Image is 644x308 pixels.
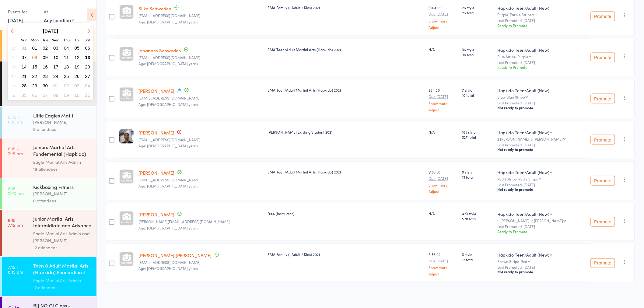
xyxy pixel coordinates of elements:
[138,170,174,176] a: [PERSON_NAME]
[497,260,584,264] div: Brown Stripe
[138,138,263,142] small: xandersoh@gmail.com
[53,93,58,98] span: 08
[138,266,198,271] span: Age: [DEMOGRAPHIC_DATA] years
[33,230,91,244] div: Eagle Martial Arts Admin and [PERSON_NAME]
[429,19,457,23] a: Show more
[429,252,457,276] div: $136.92
[138,47,181,54] a: Johannes Schweden
[75,93,80,98] span: 10
[138,102,198,107] span: Age: [DEMOGRAPHIC_DATA] years
[62,63,71,71] button: 18
[138,96,263,100] small: sevrukov@gmail.com
[429,272,457,276] a: Adjust
[8,186,24,196] time: 6:15 - 7:00 pm
[506,95,525,99] div: Blue Stripe
[497,265,584,270] small: Last Promoted: [DATE]
[8,17,23,23] a: [DATE]
[64,93,69,98] span: 09
[33,244,91,251] div: 12 attendees
[33,262,91,277] div: Teen & Adult Martial Arts (Hapkido) Foundation / F...
[42,37,48,42] small: Tuesday
[19,63,29,71] button: 14
[138,88,174,94] a: [PERSON_NAME]
[138,61,198,66] span: Age: [DEMOGRAPHIC_DATA] years
[40,44,50,52] button: 02
[8,114,23,124] time: 5:45 - 6:15 pm
[497,23,584,28] div: Ready to Promote
[22,64,27,69] span: 14
[497,219,584,223] div: 6 [PERSON_NAME]
[72,63,82,71] button: 19
[19,72,29,80] button: 21
[72,72,82,80] button: 26
[33,119,91,126] div: [PERSON_NAME]
[429,94,457,99] small: Due [DATE]
[33,197,91,204] div: 0 attendees
[2,178,96,209] a: 6:15 -7:00 pmKickboxing Fitness[PERSON_NAME]0 attendees
[32,83,37,88] span: 29
[497,252,549,258] div: Hapkido Teen/Adult (New)
[72,44,82,52] button: 05
[72,91,82,99] button: 10
[33,112,91,119] div: Little Eagles Mat 1
[75,83,80,88] span: 03
[138,178,263,182] small: sallysu638@gmail.com
[497,65,584,70] div: Ready to Promote
[62,82,71,90] button: 02
[531,137,563,141] div: 3 [PERSON_NAME]
[497,95,584,99] div: Blue
[85,74,90,79] span: 27
[40,53,50,61] button: 09
[429,101,457,105] a: Show more
[497,270,584,275] div: Not ready to promote
[51,63,61,71] button: 17
[591,258,615,268] button: Promote
[72,53,82,61] button: 12
[40,91,50,99] button: 07
[138,252,212,259] a: [PERSON_NAME] [PERSON_NAME]
[119,129,134,144] img: image1677277637.png
[51,82,61,90] button: 01
[75,37,79,42] small: Friday
[21,37,27,42] small: Sunday
[591,94,615,103] button: Promote
[462,87,492,93] span: 7 style
[497,147,584,152] div: Not ready to promote
[138,55,263,60] small: J_schlarb@rocketmail.com
[497,87,584,93] div: Hapkido Teen/Adult (New)
[83,44,92,52] button: 06
[429,5,457,29] div: $204.09
[43,28,58,33] strong: [DATE]
[43,93,48,98] span: 07
[517,54,528,58] div: Purple
[462,10,492,15] span: 25 total
[2,30,96,61] a: 5:00 -5:30 pmEaglets Mat 1[PERSON_NAME]6 attendees
[12,46,15,51] em: 36
[32,55,37,60] span: 08
[268,129,424,135] div: [PERSON_NAME] Existing Student 2021
[44,7,74,17] div: At
[497,143,584,147] small: Last Promoted: [DATE]
[22,55,27,60] span: 07
[591,176,615,186] button: Promote
[40,72,50,80] button: 23
[72,82,82,90] button: 03
[22,74,27,79] span: 21
[32,74,37,79] span: 22
[32,45,37,51] span: 01
[462,47,492,52] span: 36 style
[462,216,492,222] span: 570 total
[43,83,48,88] span: 30
[429,47,457,52] div: N/A
[64,83,69,88] span: 02
[429,87,457,111] div: $84.50
[53,74,58,79] span: 24
[31,37,39,42] small: Monday
[429,12,457,16] small: Due [DATE]
[33,215,91,230] div: Junior Martial Arts Intermidiate and Advance (Hap...
[497,211,549,217] div: Hapkido Teen/Adult (New)
[497,101,584,105] small: Last Promoted: [DATE]
[497,18,584,23] small: Last Promoted: [DATE]
[2,138,96,178] a: 6:15 -7:15 pmJuniors Martial Arts Fundemental (Hapkido) Mat 2Eagle Martial Arts Admin19 attendees
[497,225,584,229] small: Last Promoted: [DATE]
